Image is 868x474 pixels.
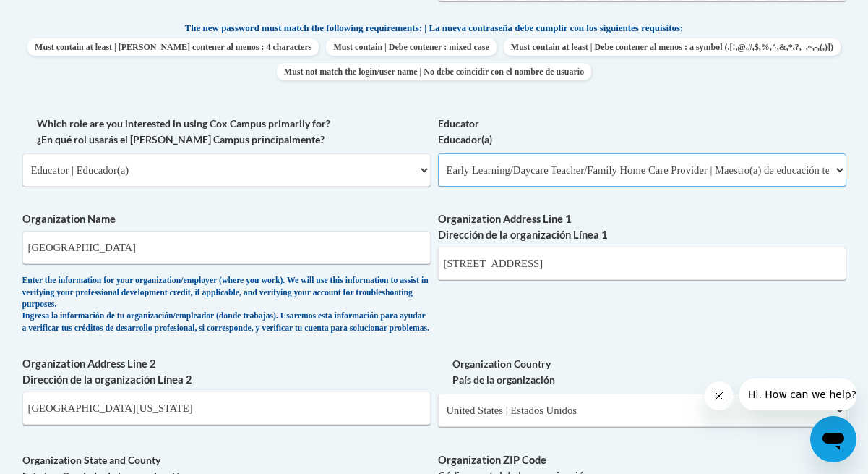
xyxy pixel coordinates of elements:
[438,356,846,388] label: Organization Country País de la organización
[504,38,841,56] span: Must contain at least | Debe contener al menos : a symbol (.[!,@,#,$,%,^,&,*,?,_,~,-,(,)])
[810,416,856,462] iframe: Button to launch messaging window
[438,211,846,243] label: Organization Address Line 1 Dirección de la organización Línea 1
[22,116,431,148] label: Which role are you interested in using Cox Campus primarily for? ¿En qué rol usarás el [PERSON_NA...
[277,63,591,80] span: Must not match the login/user name | No debe coincidir con el nombre de usuario
[22,275,431,334] div: Enter the information for your organization/employer (where you work). We will use this informati...
[438,247,846,280] input: Metadata input
[326,38,496,56] span: Must contain | Debe contener : mixed case
[27,38,319,56] span: Must contain at least | [PERSON_NAME] contener al menos : 4 characters
[739,378,856,410] iframe: Message from company
[438,116,846,148] label: Educator Educador(a)
[185,22,684,35] span: The new password must match the following requirements: | La nueva contraseña debe cumplir con lo...
[22,356,431,388] label: Organization Address Line 2 Dirección de la organización Línea 2
[22,392,431,425] input: Metadata input
[22,211,431,227] label: Organization Name
[705,381,734,410] iframe: Close message
[22,231,431,264] input: Metadata input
